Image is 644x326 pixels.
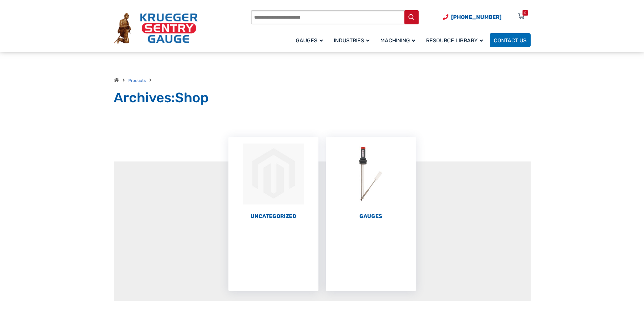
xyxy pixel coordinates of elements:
[296,37,323,44] span: Gauges
[228,137,318,211] img: Uncategorized
[490,33,531,47] a: Contact Us
[114,13,198,44] img: Krueger Sentry Gauge
[228,137,318,220] a: Visit product category Uncategorized
[326,213,416,220] h2: Gauges
[422,32,490,48] a: Resource Library
[114,89,531,106] h1: Archives:
[228,213,318,220] h2: Uncategorized
[426,37,483,44] span: Resource Library
[443,13,502,21] a: Phone Number (920) 434-8860
[326,137,416,220] a: Visit product category Gauges
[380,37,415,44] span: Machining
[128,78,146,83] a: Products
[334,37,370,44] span: Industries
[524,10,526,16] div: 0
[451,14,502,20] span: [PHONE_NUMBER]
[175,90,209,106] span: Shop
[292,32,330,48] a: Gauges
[494,37,527,44] span: Contact Us
[376,32,422,48] a: Machining
[326,137,416,211] img: Gauges
[330,32,376,48] a: Industries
